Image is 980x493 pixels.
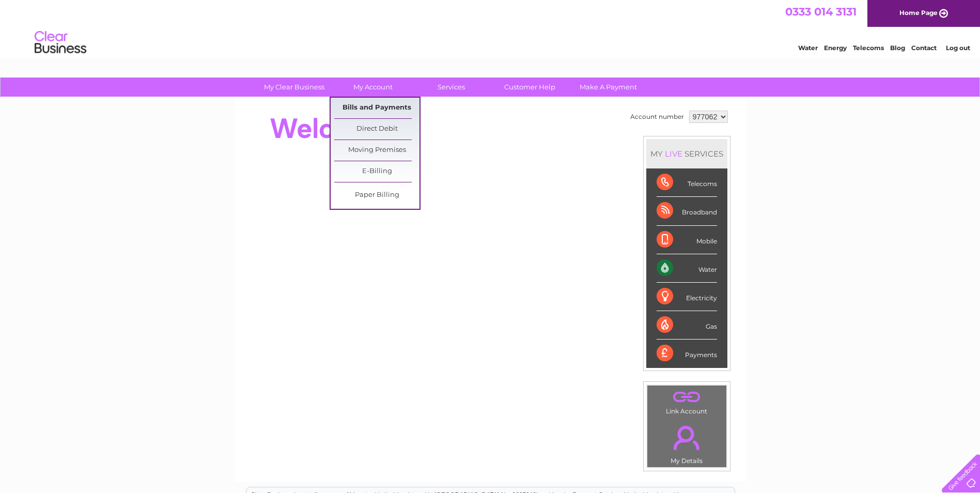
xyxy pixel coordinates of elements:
[657,197,717,225] div: Broadband
[334,98,419,118] a: Bills and Payments
[252,78,337,97] a: My Clear Business
[798,44,818,52] a: Water
[334,119,419,140] a: Direct Debit
[647,385,727,418] td: Link Account
[657,283,717,311] div: Electricity
[657,168,717,197] div: Telecoms
[657,226,717,254] div: Mobile
[487,78,572,97] a: Customer Help
[334,161,419,182] a: E-Billing
[853,44,884,52] a: Telecoms
[911,44,937,52] a: Contact
[890,44,905,52] a: Blog
[657,340,717,367] div: Payments
[646,139,727,168] div: MY SERVICES
[647,417,727,468] td: My Details
[650,388,724,406] a: .
[824,44,847,52] a: Energy
[650,420,724,456] a: .
[657,311,717,340] div: Gas
[628,108,687,126] td: Account number
[785,5,857,18] a: 0333 014 3131
[409,78,494,97] a: Services
[334,140,419,161] a: Moving Premises
[946,44,970,52] a: Log out
[663,149,685,159] div: LIVE
[34,27,87,58] img: logo.png
[657,254,717,283] div: Water
[330,78,415,97] a: My Account
[566,78,651,97] a: Make A Payment
[246,6,735,50] div: Clear Business is a trading name of Verastar Limited (registered in [GEOGRAPHIC_DATA] No. 3667643...
[334,185,419,206] a: Paper Billing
